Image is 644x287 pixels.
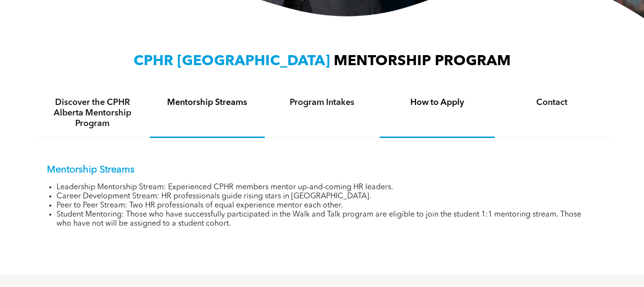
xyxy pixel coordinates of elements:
li: Peer to Peer Stream: Two HR professionals of equal experience mentor each other. [56,201,598,210]
h4: Program Intakes [273,97,371,108]
p: Mentorship Streams [47,164,598,176]
h4: How to Apply [388,97,486,108]
li: Career Development Stream: HR professionals guide rising stars in [GEOGRAPHIC_DATA]. [56,192,598,201]
span: CPHR [GEOGRAPHIC_DATA] [134,54,330,69]
h4: Mentorship Streams [158,97,256,108]
li: Leadership Mentorship Stream: Experienced CPHR members mentor up-and-coming HR leaders. [56,183,598,192]
h4: Discover the CPHR Alberta Mentorship Program [44,97,141,129]
h4: Contact [503,97,601,108]
span: MENTORSHIP PROGRAM [334,54,511,69]
li: Student Mentoring: Those who have successfully participated in the Walk and Talk program are elig... [56,210,598,229]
